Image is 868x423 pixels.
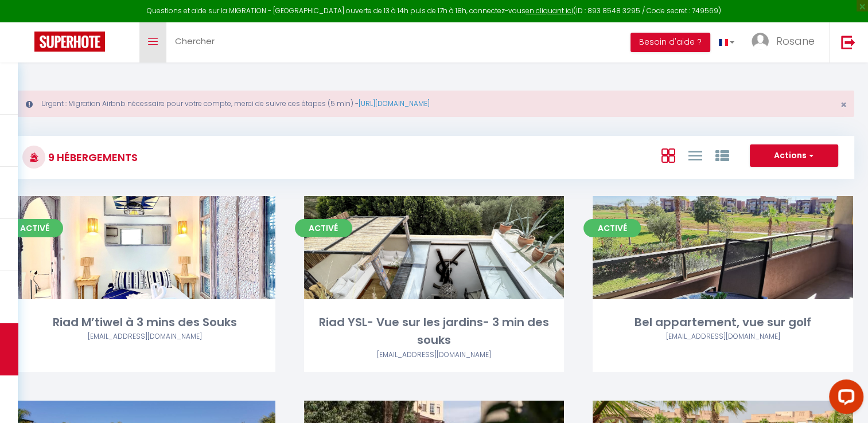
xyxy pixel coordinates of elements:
button: Close [840,100,847,110]
iframe: LiveChat chat widget [820,375,868,423]
div: Urgent : Migration Airbnb nécessaire pour votre compte, merci de suivre ces étapes (5 min) - [14,91,854,117]
span: Activé [6,219,63,237]
button: Besoin d'aide ? [630,33,710,52]
a: Editer [399,236,468,259]
span: Activé [295,219,352,237]
a: Vue en Box [661,146,675,164]
img: logout [841,35,855,49]
h3: 9 Hébergements [45,144,138,170]
div: Airbnb [593,331,853,342]
a: ... Rosane [743,22,829,62]
span: × [840,97,847,112]
div: Riad M’tiwel à 3 mins des Souks [15,314,275,331]
button: Actions [750,144,838,167]
a: en cliquant ici [526,6,573,15]
a: Vue en Liste [688,146,702,164]
div: Airbnb [304,350,565,361]
a: [URL][DOMAIN_NAME] [359,99,430,108]
a: Chercher [166,22,223,62]
div: Riad YSL- Vue sur les jardins- 3 min des souks [304,314,565,350]
span: Activé [583,219,641,237]
a: Vue par Groupe [715,146,729,164]
img: Super Booking [34,32,105,52]
a: Editer [688,236,757,259]
div: Airbnb [15,331,275,342]
span: Chercher [175,35,215,47]
a: Editer [111,236,180,259]
span: Rosane [776,34,815,48]
div: Bel appartement, vue sur golf [593,314,853,331]
img: ... [752,33,769,50]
